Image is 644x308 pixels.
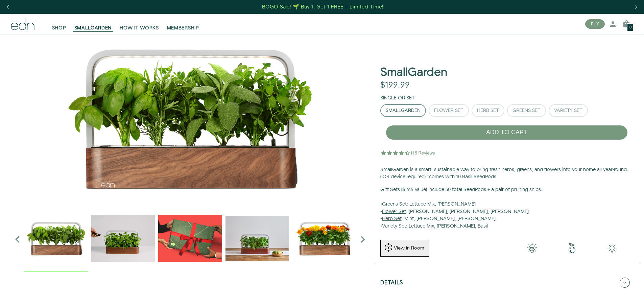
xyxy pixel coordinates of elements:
[386,125,628,140] button: ADD TO CART
[434,108,463,113] div: Flower Set
[585,19,605,29] button: BUY
[262,3,383,10] div: BOGO Sale! 🌱 Buy 1, Get 1 FREE – Limited Time!
[380,240,429,257] button: View in Room
[292,207,356,270] img: edn-smallgarden-marigold-hero-SLV-2000px_1024x.png
[382,223,406,230] u: Variety Set
[91,207,155,270] img: edn-trim-basil.2021-09-07_14_55_24_1024x.gif
[380,166,633,181] p: SmallGarden is a smart, sustainable way to bring fresh herbs, greens, and flowers into your home ...
[380,186,542,193] b: Gift Sets ($265 value) Include 30 total SeedPods + a pair of pruning snips:
[380,66,447,79] h1: SmallGarden
[11,34,369,203] img: Official-EDN-SMALLGARDEN-HERB-HERO-SLV-2000px_4096x.png
[24,207,88,272] div: 1 / 6
[261,2,384,12] a: BOGO Sale! 🌱 Buy 1, Get 1 FREE – Limited Time!
[552,243,592,253] img: green-earth.png
[380,271,633,294] button: Details
[477,108,499,113] div: Herb Set
[356,233,369,246] i: Next slide
[158,207,222,272] div: 3 / 6
[512,108,541,113] div: Greens Set
[380,186,633,230] p: • : Lettuce Mix, [PERSON_NAME] • : [PERSON_NAME], [PERSON_NAME], [PERSON_NAME] • : Mint, [PERSON_...
[380,95,415,101] label: Single or Set
[512,243,552,253] img: 001-light-bulb.png
[11,34,369,203] div: 1 / 6
[382,208,406,215] u: Flower Set
[386,108,421,113] div: SmallGarden
[380,280,403,288] h5: Details
[380,146,436,160] img: 4.5 star rating
[592,243,632,253] img: edn-smallgarden-tech.png
[507,104,546,117] button: Greens Set
[554,108,582,113] div: Variety Set
[429,104,469,117] button: Flower Set
[556,288,637,305] iframe: Opens a widget where you can find more information
[158,207,222,270] img: EMAILS_-_Holiday_21_PT1_28_9986b34a-7908-4121-b1c1-9595d1e43abe_1024x.png
[382,201,407,208] u: Greens Set
[120,25,159,31] span: HOW IT WORKS
[167,25,199,31] span: MEMBERSHIP
[549,104,588,117] button: Variety Set
[48,17,70,31] a: SHOP
[393,245,425,252] div: View in Room
[116,17,163,31] a: HOW IT WORKS
[163,17,203,31] a: MEMBERSHIP
[74,25,112,31] span: SMALLGARDEN
[52,25,66,31] span: SHOP
[91,207,155,272] div: 2 / 6
[225,207,289,272] div: 4 / 6
[629,26,631,29] span: 0
[380,80,410,90] div: $199.99
[70,17,116,31] a: SMALLGARDEN
[11,233,24,246] i: Previous slide
[472,104,504,117] button: Herb Set
[382,215,402,222] u: Herb Set
[380,104,426,117] button: SmallGarden
[292,207,356,272] div: 5 / 6
[225,207,289,270] img: edn-smallgarden-mixed-herbs-table-product-2000px_1024x.jpg
[24,207,88,270] img: Official-EDN-SMALLGARDEN-HERB-HERO-SLV-2000px_1024x.png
